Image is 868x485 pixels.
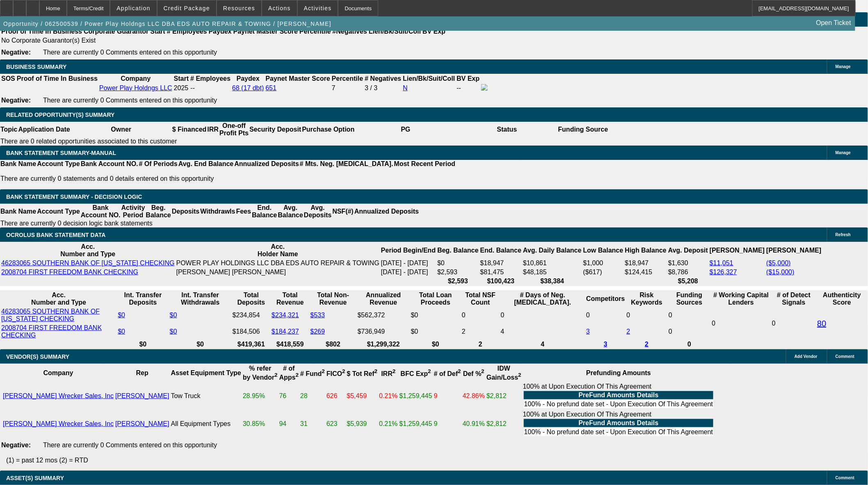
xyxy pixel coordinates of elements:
[411,340,461,348] th: $0
[411,307,461,323] td: $0
[500,340,585,348] th: 4
[457,122,558,137] th: Status
[772,307,816,339] td: 0
[1,75,16,83] th: SOS
[437,259,479,267] td: $0
[817,319,826,328] a: 80
[401,370,431,377] b: BFC Exp
[118,328,125,335] a: $0
[3,420,114,427] a: [PERSON_NAME] Wrecker Sales, Inc
[1,269,138,276] a: 2008704 FIRST FREEDOM BANK CHECKING
[304,5,332,11] span: Activities
[217,0,261,16] button: Resources
[437,277,479,285] th: $2,593
[712,320,716,327] span: 0
[99,84,172,91] a: Power Play Holdngs LLC
[524,428,713,436] td: 100% - No prefund date set - Upon Execution Of This Agreement
[766,260,791,266] a: ($5,000)
[523,383,714,409] div: 100% at Upon Execution Of This Agreement
[117,291,169,307] th: Int. Transfer Deposits
[3,20,331,27] span: Opportunity / 062500539 / Power Play Holdngs LLC DBA EDS AUTO REPAIR & TOWING / [PERSON_NAME]
[171,383,242,410] td: Tow Truck
[158,0,216,16] button: Credit Package
[310,312,325,319] a: $533
[271,291,309,307] th: Total Revenue
[423,28,445,35] b: BV Exp
[232,307,270,323] td: $234,854
[6,475,64,481] span: ASSET(S) SUMMARY
[296,372,299,378] sup: 2
[381,370,395,377] b: IRR
[190,75,231,82] b: # Employees
[668,340,711,348] th: 0
[586,328,590,335] a: 3
[480,277,522,285] th: $100,423
[333,28,368,35] b: #Negatives
[3,392,114,399] a: [PERSON_NAME] Wrecker Sales, Inc
[110,0,156,16] button: Application
[174,75,189,82] b: Start
[358,328,409,335] div: $736,949
[625,259,667,267] td: $18,947
[645,341,649,348] a: 2
[399,410,433,437] td: $1,259,445
[461,324,500,339] td: 2
[322,369,325,375] sup: 2
[357,291,410,307] th: Annualized Revenue
[43,49,217,56] span: There are currently 0 Comments entered on this opportunity
[381,243,436,258] th: Period Begin/End
[236,204,251,219] th: Fees
[379,410,398,437] td: 0.21%
[836,150,851,155] span: Manage
[43,369,73,376] b: Company
[178,160,234,168] th: Avg. End Balance
[668,277,708,285] th: $5,208
[586,291,625,307] th: Competitors
[1,291,116,307] th: Acc. Number and Type
[43,442,217,449] span: There are currently 0 Comments entered on this opportunity
[6,64,66,70] span: BUSINESS SUMMARY
[500,291,585,307] th: # Days of Neg. [MEDICAL_DATA].
[80,160,139,168] th: Bank Account NO.
[232,291,270,307] th: Total Deposits
[518,372,521,378] sup: 2
[523,411,714,437] div: 100% at Upon Execution Of This Agreement
[795,354,818,359] span: Add Vendor
[437,268,479,276] td: $2,593
[668,324,711,339] td: 0
[1,49,31,56] b: Negative:
[463,370,484,377] b: Def %
[121,75,151,82] b: Company
[342,369,345,375] sup: 2
[437,243,479,258] th: Beg. Balance
[304,204,332,219] th: Avg. Deposits
[625,268,667,276] td: $124,415
[1,36,449,45] td: No Corporate Guarantor(s) Exist
[583,243,624,258] th: Low Balance
[668,291,711,307] th: Funding Sources
[487,365,521,381] b: IDW Gain/Loss
[626,291,667,307] th: Risk Keywords
[1,260,175,266] a: 46283065 SOUTHERN BANK OF [US_STATE] CHECKING
[43,97,217,104] span: There are currently 0 Comments entered on this opportunity
[18,122,70,137] th: Application Date
[524,400,713,408] td: 100% - No prefund date set - Upon Execution Of This Agreement
[462,383,485,410] td: 42.86%
[115,420,169,427] a: [PERSON_NAME]
[403,84,408,91] a: N
[766,269,795,276] a: ($15,000)
[6,112,114,118] span: RELATED OPPORTUNITY(S) SUMMARY
[249,122,302,137] th: Security Deposit
[403,75,455,82] b: Lien/Bk/Suit/Coll
[118,312,125,319] a: $0
[381,268,436,276] td: [DATE] - [DATE]
[170,328,177,335] a: $0
[271,340,309,348] th: $418,559
[668,307,711,323] td: 0
[300,383,325,410] td: 28
[265,84,276,91] a: 651
[117,340,169,348] th: $0
[480,259,522,267] td: $18,947
[500,307,585,323] td: 0
[232,84,264,91] a: 68 (17 dbt)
